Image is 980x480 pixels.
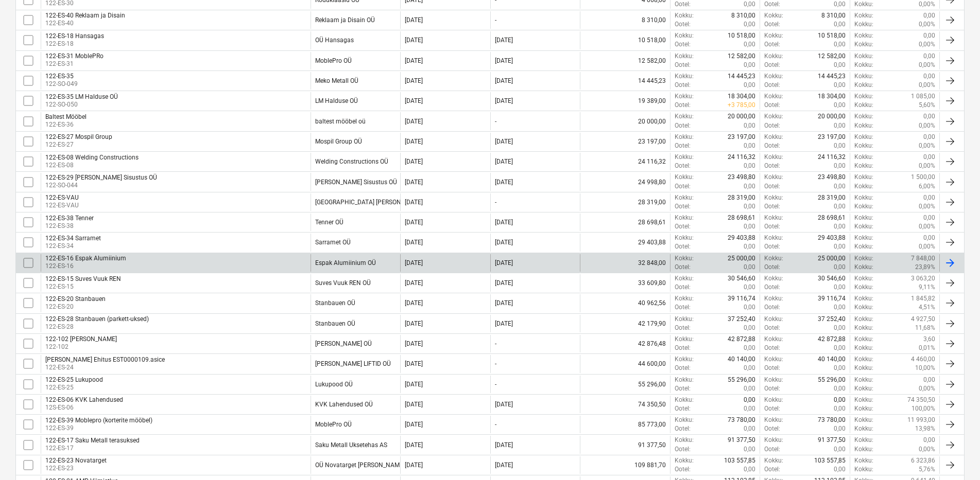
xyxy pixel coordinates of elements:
[764,274,783,283] p: Kokku :
[744,263,755,272] p: 0,00
[495,37,513,44] div: [DATE]
[45,222,94,230] p: 122-ES-38
[580,294,670,312] div: 40 962,56
[580,153,670,170] div: 24 116,32
[675,81,691,90] p: Ootel :
[818,315,846,324] p: 37 252,40
[45,120,87,129] p: 122-ES-36
[818,294,846,303] p: 39 116,74
[45,80,78,88] p: 122-SO-049
[580,133,670,150] div: 23 197,00
[764,121,780,130] p: Ootel :
[818,92,846,101] p: 18 304,00
[580,173,670,190] div: 24 998,80
[315,259,376,266] div: Espak Alumiinium OÜ
[911,315,935,324] p: 4 927,50
[854,121,873,130] p: Kokku :
[405,118,423,125] div: [DATE]
[834,61,846,69] p: 0,00
[834,263,846,272] p: 0,00
[675,61,691,69] p: Ootel :
[764,254,783,263] p: Kokku :
[45,113,87,120] div: Baltest Mööbel
[675,202,691,211] p: Ootel :
[834,242,846,251] p: 0,00
[764,162,780,170] p: Ootel :
[675,133,694,141] p: Kokku :
[580,234,670,251] div: 29 403,88
[315,77,358,84] div: Meko Metall OÜ
[315,16,375,24] div: Reklaam ja Disain OÜ
[854,31,873,40] p: Kokku :
[834,81,846,90] p: 0,00
[675,173,694,182] p: Kokku :
[675,141,691,150] p: Ootel :
[315,179,397,186] div: Voller Sisustus OÜ
[764,81,780,90] p: Ootel :
[854,11,873,20] p: Kokku :
[854,283,873,292] p: Kokku :
[744,121,755,130] p: 0,00
[675,242,691,251] p: Ootel :
[818,274,846,283] p: 30 546,60
[854,294,873,303] p: Kokku :
[854,303,873,312] p: Kokku :
[764,202,780,211] p: Ootel :
[911,294,935,303] p: 1 845,82
[45,73,78,80] div: 122-ES-35
[675,40,691,49] p: Ootel :
[495,77,513,84] div: [DATE]
[854,52,873,61] p: Kokku :
[405,138,423,145] div: [DATE]
[818,133,846,141] p: 23 197,00
[728,72,755,81] p: 14 445,23
[45,295,106,303] div: 122-ES-20 Stanbauen
[45,174,157,181] div: 122-ES-29 [PERSON_NAME] Sisustus OÜ
[834,283,846,292] p: 0,00
[45,100,118,109] p: 122-SO-050
[45,275,121,282] div: 122-ES-15 Suves Vuuk REN
[495,219,513,226] div: [DATE]
[744,283,755,292] p: 0,00
[495,239,513,246] div: [DATE]
[744,61,755,69] p: 0,00
[818,254,846,263] p: 25 000,00
[495,320,513,327] div: [DATE]
[45,52,104,60] div: 122-ES-31 MoblePRo
[854,141,873,150] p: Kokku :
[854,112,873,121] p: Kokku :
[405,179,423,186] div: [DATE]
[45,181,157,190] p: 122-SO-044
[315,219,343,226] div: Tenner OÜ
[45,315,149,323] div: 122-ES-28 Stanbauen (parkett-uksed)
[405,97,423,104] div: [DATE]
[728,31,755,40] p: 10 518,00
[728,214,755,222] p: 28 698,61
[764,72,783,81] p: Kokku :
[580,376,670,393] div: 55 296,00
[854,263,873,272] p: Kokku :
[45,140,112,149] p: 122-ES-27
[675,303,691,312] p: Ootel :
[675,193,694,202] p: Kokku :
[495,199,496,206] div: -
[854,153,873,162] p: Kokku :
[405,199,423,206] div: [DATE]
[675,234,694,242] p: Kokku :
[45,32,104,40] div: 122-ES-18 Hansagas
[495,138,513,145] div: [DATE]
[45,93,118,100] div: 122-ES-35 LM Halduse OÜ
[675,274,694,283] p: Kokku :
[315,199,493,206] div: VILJANDI AKEN JA UKS AS
[728,92,755,101] p: 18 304,00
[405,16,423,24] div: [DATE]
[818,112,846,121] p: 20 000,00
[834,182,846,191] p: 0,00
[580,416,670,433] div: 85 773,00
[405,320,423,327] div: [DATE]
[728,254,755,263] p: 25 000,00
[764,141,780,150] p: Ootel :
[764,40,780,49] p: Ootel :
[45,161,139,170] p: 122-ES-08
[744,182,755,191] p: 0,00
